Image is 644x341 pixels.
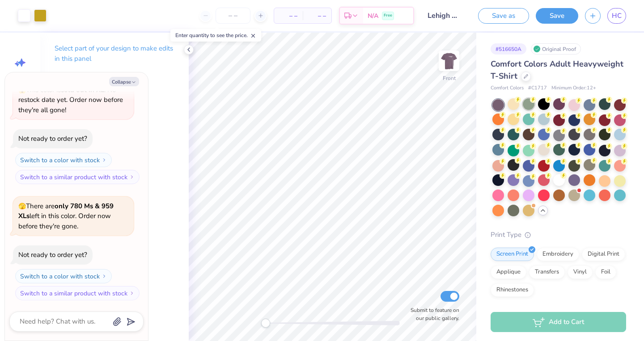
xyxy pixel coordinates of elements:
[491,59,623,81] span: Comfort Colors Adult Heavyweight T-Shirt
[491,283,534,297] div: Rhinestones
[129,290,135,296] img: Switch to a similar product with stock
[129,174,135,180] img: Switch to a similar product with stock
[18,250,87,259] div: Not ready to order yet?
[595,265,616,279] div: Foil
[440,52,458,70] img: Front
[55,43,174,64] p: Select part of your design to make edits in this panel
[491,84,524,92] span: Comfort Colors
[18,202,114,231] span: There are left in this color. Order now before they're gone.
[368,11,378,21] span: N/A
[15,286,140,300] button: Switch to a similar product with stock
[18,86,26,94] span: 😱
[61,85,104,94] strong: sold out in XL
[491,43,526,55] div: # 516650A
[528,84,547,92] span: # C1717
[421,7,465,25] input: Untitled Design
[261,319,270,328] div: Accessibility label
[10,72,31,79] span: Image AI
[406,306,459,322] label: Submit to feature on our public gallery.
[18,85,123,114] span: This color is . No restock date yet. Order now before they're all gone!
[18,134,87,143] div: Not ready to order yet?
[102,274,107,279] img: Switch to a color with stock
[18,202,26,210] span: 🫣
[102,157,107,163] img: Switch to a color with stock
[607,8,626,24] a: HC
[531,43,581,55] div: Original Proof
[18,202,114,221] strong: only 780 Ms & 959 XLs
[582,248,625,261] div: Digital Print
[478,8,529,24] button: Save as
[491,248,534,261] div: Screen Print
[491,230,626,240] div: Print Type
[308,11,326,21] span: – –
[443,74,456,82] div: Front
[536,8,578,24] button: Save
[15,153,112,167] button: Switch to a color with stock
[612,11,622,21] span: HC
[216,8,250,24] input: – –
[529,265,565,279] div: Transfers
[384,13,392,19] span: Free
[491,265,526,279] div: Applique
[170,29,261,42] div: Enter quantity to see the price.
[537,248,579,261] div: Embroidery
[568,265,593,279] div: Vinyl
[109,77,139,86] button: Collapse
[280,11,297,21] span: – –
[15,269,112,283] button: Switch to a color with stock
[15,170,140,184] button: Switch to a similar product with stock
[551,84,596,92] span: Minimum Order: 12 +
